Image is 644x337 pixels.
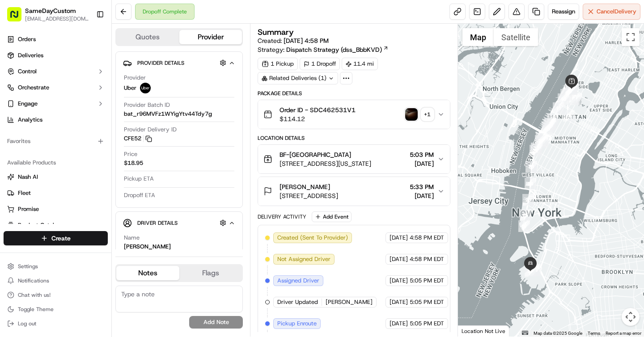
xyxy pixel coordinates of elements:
span: [DATE] [410,159,434,168]
span: Regen Pajulas [28,163,65,170]
img: Google [460,325,490,337]
span: Dropoff ETA [124,191,155,199]
button: Provider Details [123,55,235,70]
div: 📗 [9,201,16,208]
span: Knowledge Base [18,200,68,209]
button: Toggle Theme [4,303,108,316]
span: $114.12 [280,114,356,123]
button: Driver Details [123,215,235,230]
a: Product Catalog [7,221,104,229]
span: Not Assigned Driver [277,255,330,263]
span: Orchestrate [18,84,49,92]
span: [STREET_ADDRESS][US_STATE] [280,159,371,168]
span: Price [124,150,137,158]
span: 4:58 PM EDT [410,234,444,242]
button: Log out [4,317,108,330]
button: Show street map [462,28,494,46]
span: Map data ©2025 Google [534,331,582,336]
div: 10 [558,93,569,105]
span: [PERSON_NAME] [326,298,373,306]
span: 5:05 PM EDT [410,298,444,306]
div: Start new chat [40,85,147,94]
button: [EMAIL_ADDRESS][DOMAIN_NAME] [25,15,89,22]
span: Settings [18,263,38,270]
span: Reassign [552,8,575,16]
span: [DATE] [390,277,408,285]
div: Strategy: [258,45,389,54]
div: We're available if you need us! [40,94,123,101]
span: 5:33 PM [410,182,434,191]
button: Orchestrate [4,80,108,95]
a: Deliveries [4,48,108,63]
span: SameDayCustom [28,139,74,146]
div: 9 [560,89,572,101]
button: Fleet [4,186,108,200]
div: 15 [543,121,555,132]
div: 26 [520,209,531,221]
span: Analytics [18,116,42,124]
button: Flags [179,266,242,280]
img: Nash [9,9,27,27]
span: Pickup ETA [124,175,154,183]
a: Terms (opens in new tab) [588,331,600,336]
button: Engage [4,97,108,111]
div: 11.4 mi [342,58,378,70]
a: Analytics [4,113,108,127]
span: Create [51,234,71,243]
div: 1 Pickup [258,58,298,70]
button: Create [4,231,108,245]
span: Driver Details [137,219,178,227]
span: Chat with us! [18,291,51,299]
button: Keyboard shortcuts [522,331,528,335]
button: CancelDelivery [583,4,640,20]
span: 5:05 PM EDT [410,320,444,328]
a: Orders [4,32,108,46]
span: [DATE] [81,139,99,146]
button: CFE52 [124,135,152,143]
p: Welcome 👋 [9,36,163,50]
span: Created: [258,36,329,45]
div: 24 [525,178,536,190]
span: Pylon [89,222,108,228]
button: Start new chat [152,88,163,99]
div: Delivery Activity [258,213,306,220]
a: Powered byPylon [63,221,108,228]
h3: Summary [258,28,294,36]
div: 2 [570,93,582,105]
a: 📗Knowledge Base [5,196,72,212]
span: API Documentation [85,200,144,209]
div: Package Details [258,90,450,97]
button: Product Catalog [4,218,108,232]
div: 20 [535,135,547,147]
button: Chat with us! [4,289,108,301]
button: SameDayCustom [25,6,76,15]
button: BF-[GEOGRAPHIC_DATA][STREET_ADDRESS][US_STATE]5:03 PM[DATE] [258,145,449,173]
a: Report a map error [606,331,641,336]
span: • [76,139,79,146]
div: Past conversations [9,116,60,123]
div: Location Details [258,135,450,142]
button: [PERSON_NAME][STREET_ADDRESS]5:33 PM[DATE] [258,177,449,206]
button: photo_proof_of_delivery image+1 [405,108,434,121]
div: 8 [565,83,577,95]
span: Cancel Delivery [597,8,636,16]
span: [DATE] [72,163,90,170]
span: Fleet [18,189,31,197]
span: [DATE] [390,298,408,306]
img: Regen Pajulas [9,154,23,168]
div: + 1 [421,108,434,121]
button: SameDayCustom[EMAIL_ADDRESS][DOMAIN_NAME] [4,4,93,25]
div: 💻 [76,201,83,208]
span: Provider Delivery ID [124,126,177,134]
span: • [67,163,70,170]
div: 3 [568,93,580,105]
div: 17 [536,133,547,145]
span: [DATE] [390,255,408,263]
div: Favorites [4,134,108,148]
span: Nash AI [18,173,38,181]
div: 14 [544,118,556,130]
div: 25 [522,194,534,206]
div: Available Products [4,156,108,170]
